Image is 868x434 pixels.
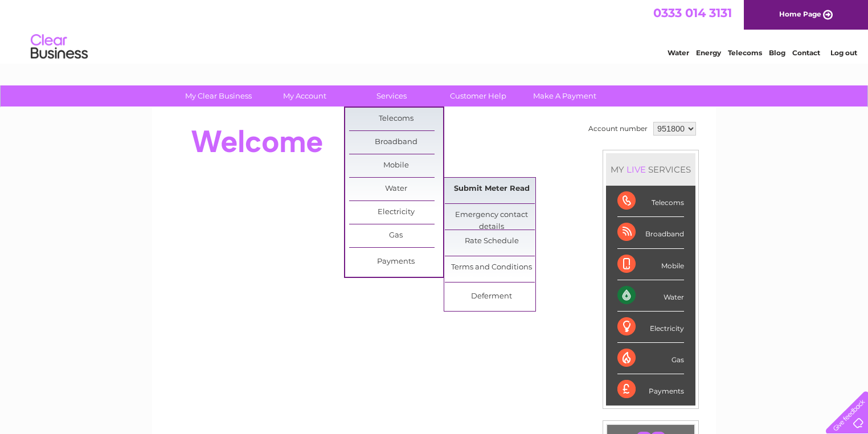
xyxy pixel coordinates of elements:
[445,204,539,227] a: Emergency contact details
[349,251,443,273] a: Payments
[617,249,684,280] div: Mobile
[617,186,684,217] div: Telecoms
[617,217,684,248] div: Broadband
[171,85,265,107] a: My Clear Business
[769,48,785,57] a: Blog
[349,201,443,224] a: Electricity
[349,108,443,130] a: Telecoms
[349,178,443,200] a: Water
[696,48,721,57] a: Energy
[617,312,684,343] div: Electricity
[624,164,648,175] div: LIVE
[617,374,684,405] div: Payments
[349,224,443,247] a: Gas
[166,6,704,55] div: Clear Business is a trading name of Verastar Limited (registered in [GEOGRAPHIC_DATA] No. 3667643...
[653,6,732,20] a: 0333 014 3131
[606,153,695,186] div: MY SERVICES
[617,280,684,312] div: Water
[349,131,443,154] a: Broadband
[445,285,539,308] a: Deferment
[617,343,684,374] div: Gas
[345,85,439,107] a: Services
[30,30,88,64] img: logo.png
[518,85,612,107] a: Make A Payment
[728,48,762,57] a: Telecoms
[445,230,539,253] a: Rate Schedule
[792,48,820,57] a: Contact
[349,154,443,177] a: Mobile
[258,85,352,107] a: My Account
[830,48,857,57] a: Log out
[431,85,525,107] a: Customer Help
[445,256,539,279] a: Terms and Conditions
[445,178,539,200] a: Submit Meter Read
[668,48,689,57] a: Water
[586,119,650,138] td: Account number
